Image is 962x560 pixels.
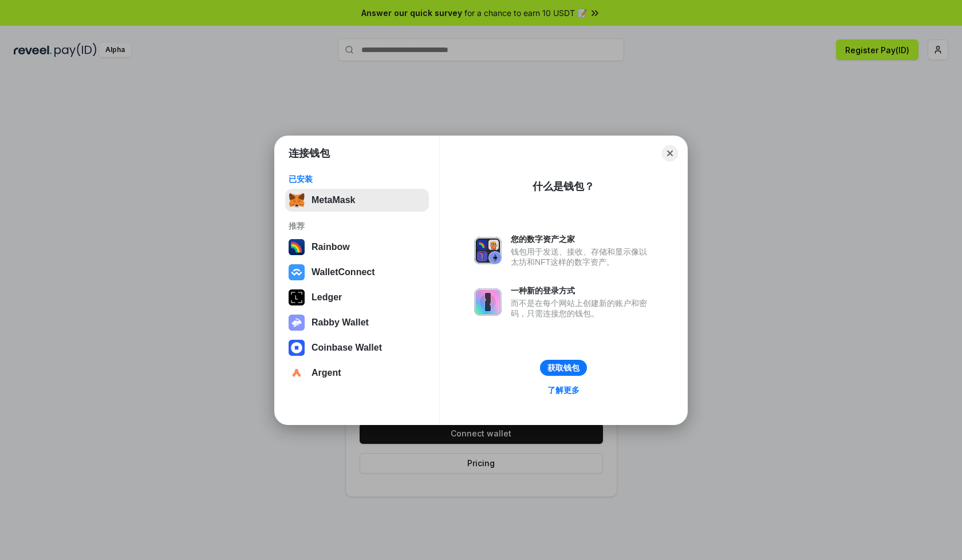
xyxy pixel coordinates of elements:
[285,261,429,284] button: WalletConnect
[289,221,425,231] div: 推荐
[474,237,502,264] img: svg+xml,%3Csvg%20xmlns%3D%22http%3A%2F%2Fwww.w3.org%2F2000%2Fsvg%22%20fill%3D%22none%22%20viewBox...
[289,365,305,381] img: svg+xml,%3Csvg%20width%3D%2228%22%20height%3D%2228%22%20viewBox%3D%220%200%2028%2028%22%20fill%3D...
[312,242,350,252] div: Rainbow
[312,317,369,328] div: Rabby Wallet
[547,385,579,395] div: 了解更多
[511,247,653,267] div: 钱包用于发送、接收、存储和显示像以太坊和NFT这样的数字资产。
[662,145,678,161] button: Close
[540,360,587,376] button: 获取钱包
[511,298,653,319] div: 而不是在每个网站上创建新的账户和密码，只需连接您的钱包。
[285,236,429,259] button: Rainbow
[511,285,653,296] div: 一种新的登录方式
[289,315,305,331] img: svg+xml,%3Csvg%20xmlns%3D%22http%3A%2F%2Fwww.w3.org%2F2000%2Fsvg%22%20fill%3D%22none%22%20viewBox...
[312,292,342,303] div: Ledger
[289,239,305,255] img: svg+xml,%3Csvg%20width%3D%22120%22%20height%3D%22120%22%20viewBox%3D%220%200%20120%20120%22%20fil...
[289,264,305,280] img: svg+xml,%3Csvg%20width%3D%2228%22%20height%3D%2228%22%20viewBox%3D%220%200%2028%2028%22%20fill%3D...
[285,311,429,334] button: Rabby Wallet
[312,368,341,378] div: Argent
[285,286,429,309] button: Ledger
[289,340,305,356] img: svg+xml,%3Csvg%20width%3D%2228%22%20height%3D%2228%22%20viewBox%3D%220%200%2028%2028%22%20fill%3D...
[541,383,586,398] a: 了解更多
[289,289,305,305] img: svg+xml,%3Csvg%20xmlns%3D%22http%3A%2F%2Fwww.w3.org%2F2000%2Fsvg%22%20width%3D%2228%22%20height%3...
[511,234,653,244] div: 您的数字资产之家
[533,180,594,193] div: 什么是钱包？
[312,267,375,277] div: WalletConnect
[289,174,425,184] div: 已安装
[285,336,429,359] button: Coinbase Wallet
[289,146,330,160] h1: 连接钱包
[285,362,429,384] button: Argent
[474,288,502,316] img: svg+xml,%3Csvg%20xmlns%3D%22http%3A%2F%2Fwww.w3.org%2F2000%2Fsvg%22%20fill%3D%22none%22%20viewBox...
[312,343,382,353] div: Coinbase Wallet
[547,363,579,373] div: 获取钱包
[285,189,429,212] button: MetaMask
[312,195,355,205] div: MetaMask
[289,192,305,208] img: svg+xml,%3Csvg%20fill%3D%22none%22%20height%3D%2233%22%20viewBox%3D%220%200%2035%2033%22%20width%...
